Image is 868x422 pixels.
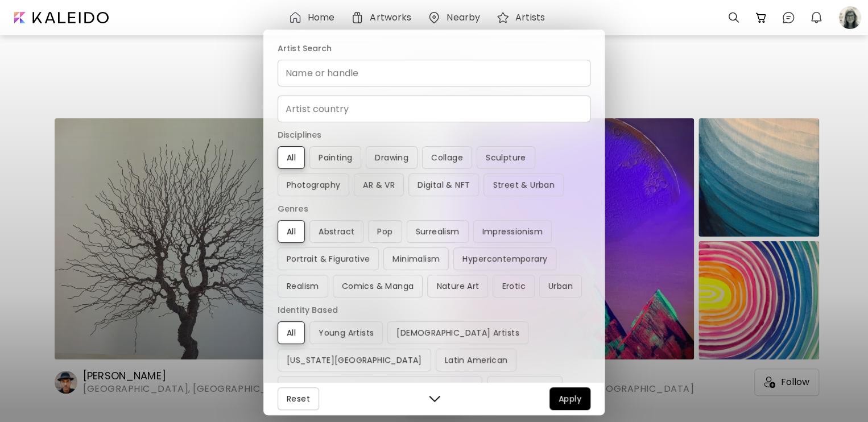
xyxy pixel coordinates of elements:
span: Collage [431,151,463,164]
span: Nature Art [436,279,479,293]
span: [DEMOGRAPHIC_DATA] Artists [396,326,519,340]
span: Realism [287,279,319,293]
span: Impressionism [482,225,543,238]
span: Francophonic [496,380,553,394]
span: Minimalism [392,252,440,266]
span: Photography [287,178,340,192]
button: Realism [278,275,328,297]
button: Nature Art [427,275,488,297]
button: [US_STATE][GEOGRAPHIC_DATA] [278,349,431,371]
button: Minimalism [383,247,449,270]
span: [GEOGRAPHIC_DATA] & [GEOGRAPHIC_DATA] [287,380,473,394]
button: Impressionism [473,220,552,243]
span: Street & Urban [493,178,555,192]
img: close [429,393,440,404]
button: Francophonic [487,376,563,399]
button: Abstract [309,220,363,243]
button: Comics & Manga [333,275,423,297]
button: Urban [539,275,582,297]
button: Sculpture [477,146,535,169]
h6: Disciplines [278,128,590,142]
h6: Artist Search [278,42,590,55]
span: AR & VR [363,178,395,192]
button: All [278,321,305,344]
span: Painting [319,151,352,164]
span: Portrait & Figurative [287,252,370,266]
h6: Genres [278,202,590,216]
button: Collage [422,146,472,169]
span: Urban [548,279,573,293]
span: Pop [377,225,392,238]
span: Surrealism [416,225,460,238]
button: All [278,146,305,169]
button: Erotic [493,275,534,297]
span: Hypercontemporary [462,252,547,266]
h6: Identity Based [278,303,590,317]
button: Apply [549,387,590,410]
button: Surrealism [407,220,469,243]
button: Pop [368,220,402,243]
button: AR & VR [354,173,404,196]
button: Photography [278,173,349,196]
span: All [287,326,296,340]
button: All [278,220,305,243]
span: Comics & Manga [342,279,414,293]
button: [DEMOGRAPHIC_DATA] Artists [387,321,528,344]
button: Digital & NFT [408,173,479,196]
span: Latin American [445,353,508,367]
span: Reset [287,392,310,406]
button: [GEOGRAPHIC_DATA] & [GEOGRAPHIC_DATA] [278,376,482,399]
button: Reset [278,387,319,410]
span: Sculpture [486,151,526,164]
span: Erotic [502,279,525,293]
button: Drawing [366,146,418,169]
button: Hypercontemporary [453,247,556,270]
span: All [287,151,296,164]
button: Young Artists [309,321,383,344]
button: Portrait & Figurative [278,247,379,270]
span: Apply [559,392,581,406]
span: [US_STATE][GEOGRAPHIC_DATA] [287,353,422,367]
span: Abstract [319,225,354,238]
span: Digital & NFT [418,178,470,192]
button: Street & Urban [483,173,564,196]
button: Latin American [436,349,517,371]
span: All [287,225,296,238]
button: Painting [309,146,361,169]
button: close [426,390,443,407]
span: Drawing [375,151,408,164]
span: Young Artists [319,326,374,340]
